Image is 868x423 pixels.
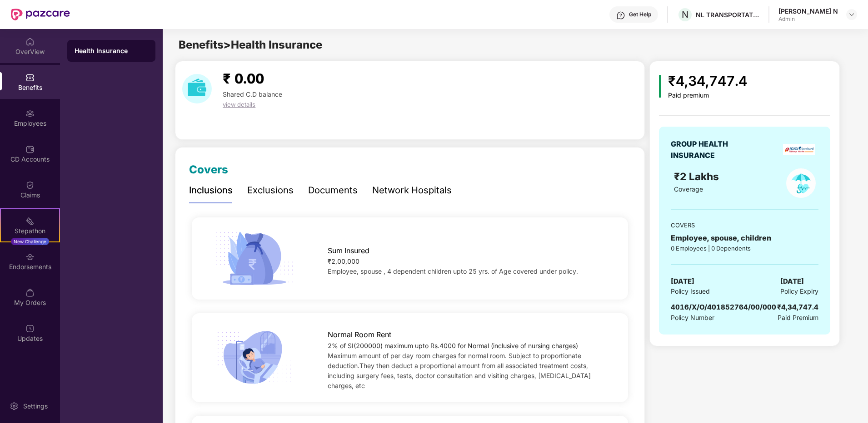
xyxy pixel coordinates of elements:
[25,73,35,82] img: svg+xml;base64,PHN2ZyBpZD0iQmVuZWZpdHMiIHhtbG5zPSJodHRwOi8vd3d3LnczLm9yZy8yMDAwL3N2ZyIgd2lkdGg9Ij...
[848,11,855,18] img: svg+xml;base64,PHN2ZyBpZD0iRHJvcGRvd24tMzJ4MzIiIHhtbG5zPSJodHRwOi8vd3d3LnczLm9yZy8yMDAwL3N2ZyIgd2...
[668,70,747,92] div: ₹4,34,747.4
[671,232,818,244] div: Employee, spouse, children
[659,75,661,98] img: icon
[20,402,50,411] div: Settings
[223,70,264,87] span: ₹ 0.00
[629,11,651,18] div: Get Help
[328,256,609,266] div: ₹2,00,000
[786,168,816,198] img: policyIcon
[308,183,358,197] div: Documents
[778,313,818,323] span: Paid Premium
[211,328,297,388] img: icon
[75,46,148,55] div: Health Insurance
[10,402,19,411] img: svg+xml;base64,PHN2ZyBpZD0iU2V0dGluZy0yMHgyMCIgeG1sbnM9Imh0dHA6Ly93d3cudzMub3JnLzIwMDAvc3ZnIiB3aW...
[372,183,452,197] div: Network Hospitals
[671,244,818,253] div: 0 Employees | 0 Dependents
[11,238,49,245] div: New Challenge
[25,324,35,333] img: svg+xml;base64,PHN2ZyBpZD0iVXBkYXRlZCIgeG1sbnM9Imh0dHA6Ly93d3cudzMub3JnLzIwMDAvc3ZnIiB3aWR0aD0iMj...
[247,183,294,197] div: Exclusions
[682,9,688,20] span: N
[328,329,391,340] span: Normal Room Rent
[211,229,297,289] img: icon
[328,341,609,351] div: 2% of SI(200000) maximum upto Rs.4000 for Normal (inclusive of nursing charges)
[189,163,228,176] span: Covers
[778,15,838,23] div: Admin
[616,11,625,20] img: svg+xml;base64,PHN2ZyBpZD0iSGVscC0zMngzMiIgeG1sbnM9Imh0dHA6Ly93d3cudzMub3JnLzIwMDAvc3ZnIiB3aWR0aD...
[25,216,35,226] img: svg+xml;base64,PHN2ZyB4bWxucz0iaHR0cDovL3d3dy53My5vcmcvMjAwMC9zdmciIHdpZHRoPSIyMSIgaGVpZ2h0PSIyMC...
[25,109,35,118] img: svg+xml;base64,PHN2ZyBpZD0iRW1wbG95ZWVzIiB4bWxucz0iaHR0cDovL3d3dy53My5vcmcvMjAwMC9zdmciIHdpZHRoPS...
[780,276,804,287] span: [DATE]
[182,74,212,103] img: download
[328,352,591,389] span: Maximum amount of per day room charges for normal room. Subject to proportionate deduction.They t...
[25,288,35,297] img: svg+xml;base64,PHN2ZyBpZD0iTXlfT3JkZXJzIiBkYXRhLW5hbWU9Ik15IE9yZGVycyIgeG1sbnM9Imh0dHA6Ly93d3cudz...
[671,314,714,321] span: Policy Number
[778,7,838,15] div: [PERSON_NAME] N
[25,252,35,261] img: svg+xml;base64,PHN2ZyBpZD0iRW5kb3JzZW1lbnRzIiB4bWxucz0iaHR0cDovL3d3dy53My5vcmcvMjAwMC9zdmciIHdpZH...
[671,276,694,287] span: [DATE]
[189,183,233,197] div: Inclusions
[223,90,282,98] span: Shared C.D balance
[179,38,322,51] span: Benefits > Health Insurance
[1,226,59,236] div: Stepathon
[780,286,818,296] span: Policy Expiry
[671,303,776,311] span: 4016/X/O/401852764/00/000
[223,101,255,108] span: view details
[328,267,578,275] span: Employee, spouse , 4 dependent children upto 25 yrs. of Age covered under policy.
[783,144,815,155] img: insurerLogo
[674,185,703,193] span: Coverage
[328,245,369,256] span: Sum Insured
[25,145,35,154] img: svg+xml;base64,PHN2ZyBpZD0iQ0RfQWNjb3VudHMiIGRhdGEtbmFtZT0iQ0QgQWNjb3VudHMiIHhtbG5zPSJodHRwOi8vd3...
[671,138,750,161] div: GROUP HEALTH INSURANCE
[668,92,747,99] div: Paid premium
[25,37,35,46] img: svg+xml;base64,PHN2ZyBpZD0iSG9tZSIgeG1sbnM9Imh0dHA6Ly93d3cudzMub3JnLzIwMDAvc3ZnIiB3aWR0aD0iMjAiIG...
[674,170,722,182] span: ₹2 Lakhs
[696,10,759,19] div: NL TRANSPORTATION PRIVATE LIMITED
[11,9,70,20] img: New Pazcare Logo
[777,302,818,313] div: ₹4,34,747.4
[25,181,35,190] img: svg+xml;base64,PHN2ZyBpZD0iQ2xhaW0iIHhtbG5zPSJodHRwOi8vd3d3LnczLm9yZy8yMDAwL3N2ZyIgd2lkdGg9IjIwIi...
[671,221,818,230] div: COVERS
[671,286,710,296] span: Policy Issued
